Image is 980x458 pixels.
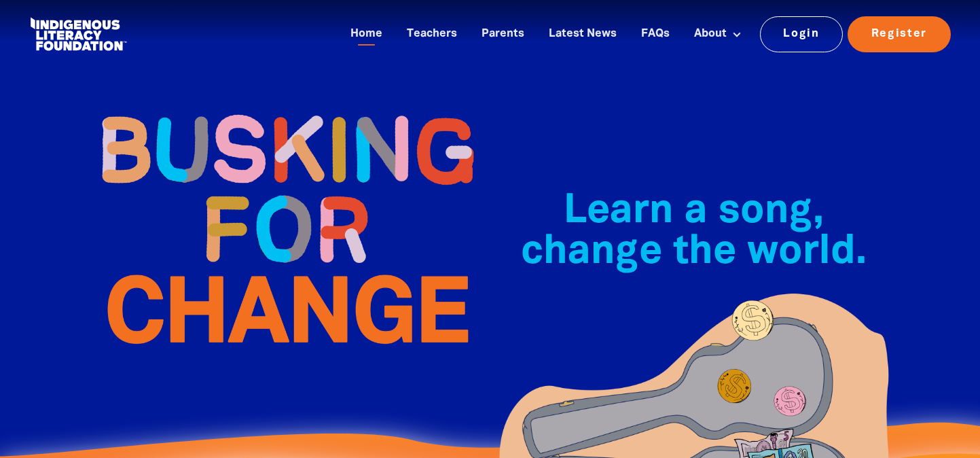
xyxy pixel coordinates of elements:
[521,193,867,271] span: Learn a song, change the world.
[541,23,625,46] a: Latest News
[399,23,465,46] a: Teachers
[686,23,750,46] a: About
[473,23,532,46] a: Parents
[760,16,843,52] a: Login
[633,23,678,46] a: FAQs
[342,23,391,46] a: Home
[848,16,951,52] a: Register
